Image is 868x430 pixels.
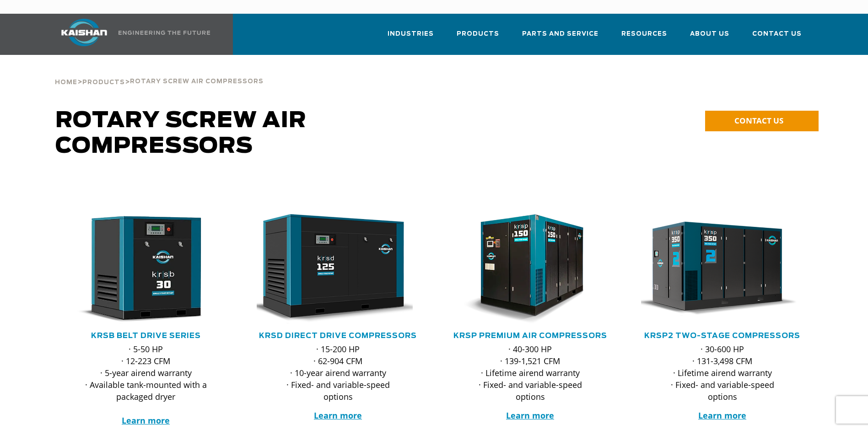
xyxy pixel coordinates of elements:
span: Rotary Screw Air Compressors [55,110,307,157]
img: krsp150 [442,214,605,324]
span: Home [55,80,77,86]
span: Rotary Screw Air Compressors [130,79,264,85]
a: Contact Us [752,22,802,53]
a: Home [55,78,77,86]
span: Industries [388,29,434,39]
img: kaishan logo [50,19,119,46]
img: krsb30 [58,214,221,324]
a: KRSD Direct Drive Compressors [259,332,417,339]
div: > > [55,55,264,90]
a: Resources [621,22,667,53]
img: krsd125 [250,214,413,324]
a: Industries [388,22,434,53]
span: Products [457,29,499,39]
p: · 15-200 HP · 62-904 CFM · 10-year airend warranty · Fixed- and variable-speed options [275,343,401,403]
p: · 30-600 HP · 131-3,498 CFM · Lifetime airend warranty · Fixed- and variable-speed options [659,343,786,403]
a: KRSP Premium Air Compressors [453,332,607,339]
a: Learn more [314,410,362,421]
span: About Us [690,29,729,39]
div: krsb30 [65,214,227,324]
span: Parts and Service [522,29,598,39]
a: Learn more [506,410,554,421]
a: Learn more [122,415,170,426]
div: krsp350 [641,214,804,324]
p: · 40-300 HP · 139-1,521 CFM · Lifetime airend warranty · Fixed- and variable-speed options [467,343,593,403]
img: Engineering the future [119,31,210,35]
span: Contact Us [752,29,802,39]
span: CONTACT US [734,115,783,126]
a: Products [457,22,499,53]
a: Kaishan USA [50,14,212,55]
span: Products [82,80,125,86]
a: KRSP2 Two-Stage Compressors [644,332,800,339]
div: krsd125 [257,214,420,324]
img: krsp350 [634,214,797,324]
p: · 5-50 HP · 12-223 CFM · 5-year airend warranty · Available tank-mounted with a packaged dryer [83,343,209,426]
a: Learn more [698,410,746,421]
a: CONTACT US [705,111,819,131]
a: About Us [690,22,729,53]
a: KRSB Belt Drive Series [91,332,201,339]
a: Products [82,78,125,86]
span: Resources [621,29,667,39]
div: krsp150 [449,214,612,324]
a: Parts and Service [522,22,598,53]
